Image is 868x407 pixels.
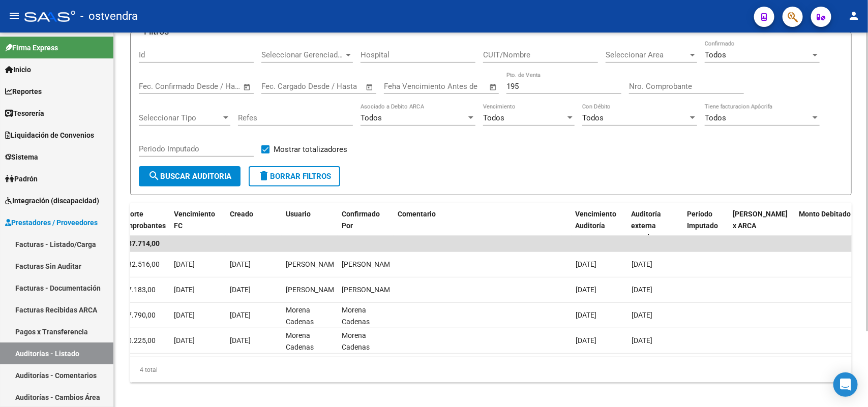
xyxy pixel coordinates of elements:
[342,210,380,230] span: Confirmado Por
[632,210,662,241] span: Auditoría externa creada
[683,203,729,248] datatable-header-cell: Período Imputado
[394,203,572,248] datatable-header-cell: Comentario
[189,82,238,91] input: Fecha fin
[361,113,382,122] span: Todos
[258,170,270,182] mat-icon: delete
[286,286,340,294] span: [PERSON_NAME]
[338,203,394,248] datatable-header-cell: Confirmado Por
[148,172,231,181] span: Buscar Auditoria
[139,166,241,186] button: Buscar Auditoria
[8,10,20,22] mat-icon: menu
[5,151,38,163] span: Sistema
[632,260,652,268] span: [DATE]
[572,203,627,248] datatable-header-cell: Vencimiento Auditoría
[576,210,617,230] span: Vencimiento Auditoría
[5,86,42,97] span: Reportes
[342,286,396,294] span: [PERSON_NAME]
[5,173,38,184] span: Padrón
[576,286,596,294] span: [DATE]
[118,210,166,230] span: Importe Comprobantes
[705,113,726,122] span: Todos
[282,203,338,248] datatable-header-cell: Usuario
[5,217,98,228] span: Prestadores / Proveedores
[174,210,215,230] span: Vencimiento FC
[5,42,58,53] span: Firma Express
[582,113,604,122] span: Todos
[286,331,314,351] span: Morena Cadenas
[833,372,858,397] div: Open Intercom Messenger
[130,357,852,383] div: 4 total
[148,170,160,182] mat-icon: search
[274,143,347,155] span: Mostrar totalizadores
[118,286,156,294] span: $ 37.183,00
[261,82,303,91] input: Fecha inicio
[174,336,195,345] span: [DATE]
[226,203,282,248] datatable-header-cell: Creado
[230,260,251,268] span: [DATE]
[118,336,156,345] span: $ 70.225,00
[606,50,688,59] span: Seleccionar Area
[733,210,788,230] span: [PERSON_NAME] x ARCA
[258,172,331,181] span: Borrar Filtros
[342,306,370,326] span: Morena Cadenas
[687,210,719,230] span: Período Imputado
[342,260,396,268] span: [PERSON_NAME]
[5,108,44,119] span: Tesorería
[249,166,340,186] button: Borrar Filtros
[483,113,504,122] span: Todos
[488,81,499,93] button: Open calendar
[118,239,160,247] span: $ 337.714,00
[230,286,251,294] span: [DATE]
[729,203,795,248] datatable-header-cell: Fecha Debitado x ARCA
[261,50,344,59] span: Seleccionar Gerenciador
[312,82,361,91] input: Fecha fin
[398,210,436,218] span: Comentario
[170,203,226,248] datatable-header-cell: Vencimiento FC
[230,210,253,218] span: Creado
[705,50,726,59] span: Todos
[230,311,251,319] span: [DATE]
[627,203,683,248] datatable-header-cell: Auditoría externa creada
[576,336,596,345] span: [DATE]
[848,10,860,22] mat-icon: person
[632,336,652,345] span: [DATE]
[5,64,31,75] span: Inicio
[342,331,370,351] span: Morena Cadenas
[114,203,170,248] datatable-header-cell: Importe Comprobantes
[286,306,314,326] span: Morena Cadenas
[364,81,376,93] button: Open calendar
[174,260,195,268] span: [DATE]
[576,311,596,319] span: [DATE]
[5,130,94,141] span: Liquidación de Convenios
[139,113,221,122] span: Seleccionar Tipo
[286,260,340,268] span: [PERSON_NAME]
[80,5,138,27] span: - ostvendra
[286,210,311,218] span: Usuario
[632,311,652,319] span: [DATE]
[118,311,156,319] span: $ 97.790,00
[632,286,652,294] span: [DATE]
[5,195,99,206] span: Integración (discapacidad)
[242,81,253,93] button: Open calendar
[230,336,251,345] span: [DATE]
[576,260,596,268] span: [DATE]
[118,260,160,268] span: $ 132.516,00
[139,82,180,91] input: Fecha inicio
[174,286,195,294] span: [DATE]
[174,311,195,319] span: [DATE]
